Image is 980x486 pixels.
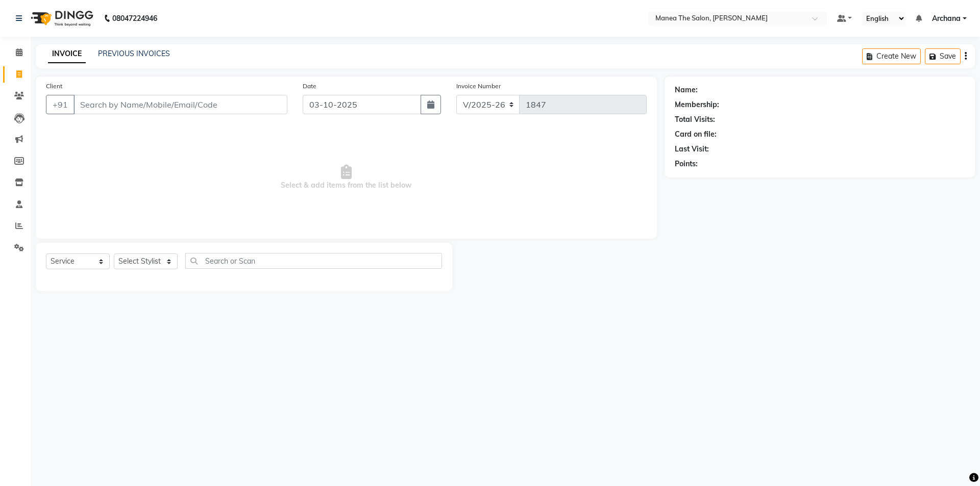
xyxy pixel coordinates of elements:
input: Search or Scan [185,253,442,269]
div: Last Visit: [675,144,709,155]
img: logo [26,4,96,33]
a: PREVIOUS INVOICES [98,49,170,58]
span: Archana [932,13,961,24]
button: Create New [862,48,921,64]
div: Points: [675,159,698,169]
input: Search by Name/Mobile/Email/Code [73,95,287,114]
label: Client [46,82,62,91]
span: Select & add items from the list below [46,126,647,228]
div: Name: [675,85,698,95]
div: Total Visits: [675,114,715,125]
label: Invoice Number [456,82,501,91]
button: +91 [46,95,75,114]
b: 08047224946 [112,4,157,33]
button: Save [925,48,961,64]
label: Date [303,82,316,91]
a: INVOICE [48,45,86,63]
div: Card on file: [675,129,717,140]
div: Membership: [675,99,719,110]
